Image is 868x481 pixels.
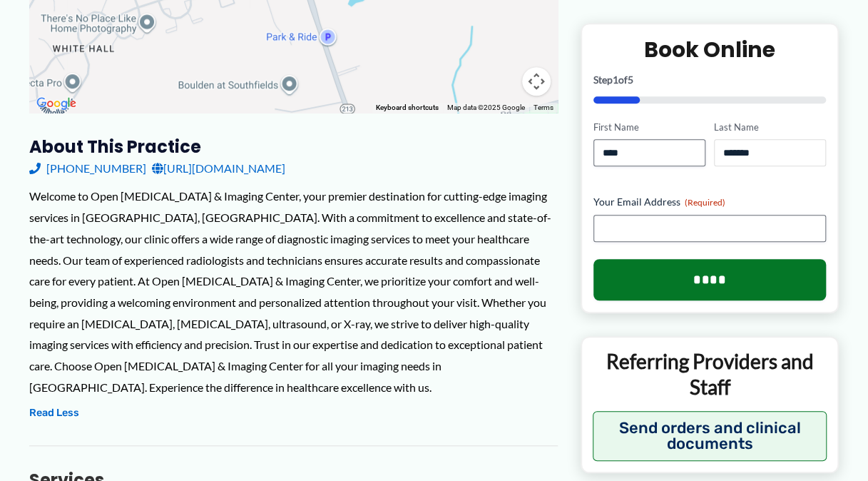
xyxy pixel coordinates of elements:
span: Map data ©2025 Google [447,103,525,111]
h3: About this practice [29,136,558,158]
a: Open this area in Google Maps (opens a new window) [33,94,80,113]
a: Terms (opens in new tab) [533,103,553,111]
button: Read Less [29,405,79,422]
p: Referring Providers and Staff [593,349,827,401]
div: Welcome to Open [MEDICAL_DATA] & Imaging Center, your premier destination for cutting-edge imagin... [29,186,558,398]
span: 5 [628,74,633,86]
a: [URL][DOMAIN_NAME] [152,158,285,179]
label: First Name [593,121,705,134]
a: [PHONE_NUMBER] [29,158,146,179]
h2: Book Online [593,36,827,64]
button: Keyboard shortcuts [376,103,439,113]
p: Step of [593,75,827,85]
button: Send orders and clinical documents [593,411,827,461]
span: 1 [613,74,618,86]
button: Map camera controls [522,67,551,96]
img: Google [33,94,80,113]
span: (Required) [685,198,725,208]
label: Your Email Address [593,196,827,210]
label: Last Name [714,121,826,134]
